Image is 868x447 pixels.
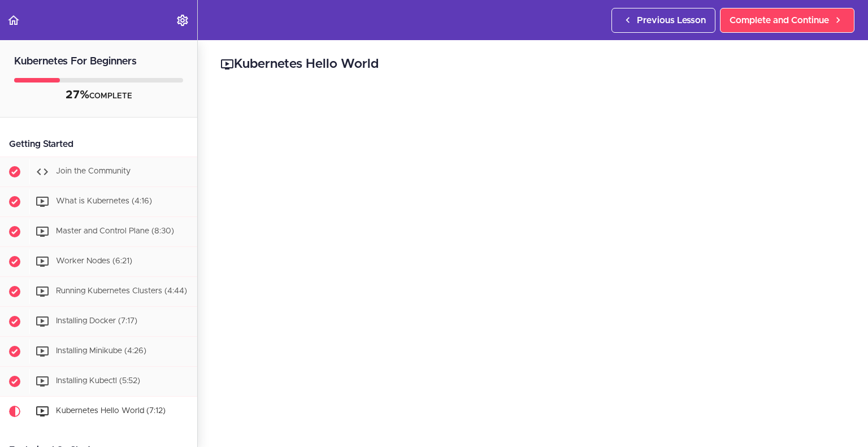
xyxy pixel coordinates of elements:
[56,347,146,355] span: Installing Minikube (4:26)
[56,257,132,265] span: Worker Nodes (6:21)
[56,377,140,385] span: Installing Kubectl (5:52)
[220,91,845,442] iframe: Video Player
[56,167,131,175] span: Join the Community
[56,227,174,235] span: Master and Control Plane (8:30)
[7,14,20,27] svg: Back to course curriculum
[730,14,829,27] span: Complete and Continue
[66,89,89,101] span: 27%
[56,287,187,295] span: Running Kubernetes Clusters (4:44)
[176,14,189,27] svg: Settings Menu
[220,55,845,74] h2: Kubernetes Hello World
[56,407,166,415] span: Kubernetes Hello World (7:12)
[56,197,152,205] span: What is Kubernetes (4:16)
[720,8,854,33] a: Complete and Continue
[56,317,137,325] span: Installing Docker (7:17)
[14,88,183,103] div: COMPLETE
[611,8,715,33] a: Previous Lesson
[637,14,706,27] span: Previous Lesson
